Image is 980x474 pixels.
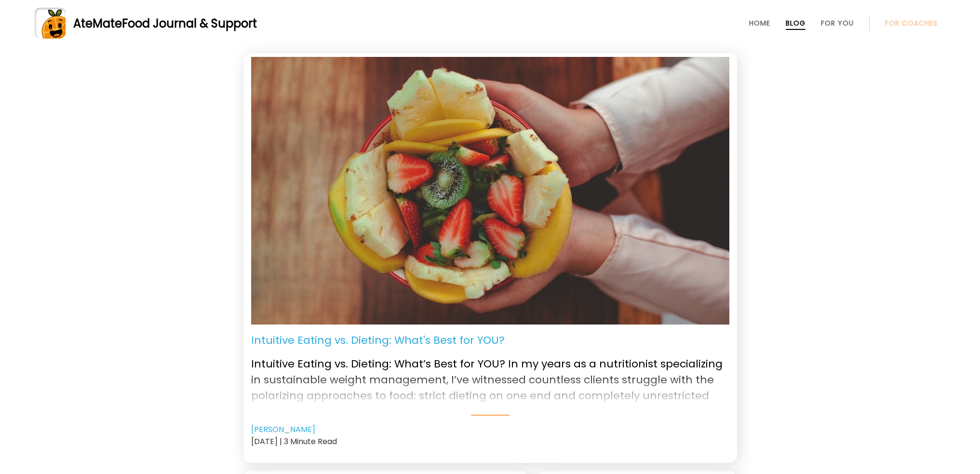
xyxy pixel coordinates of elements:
[251,332,505,348] p: Intuitive Eating vs. Dieting: What's Best for YOU?
[821,19,854,27] a: For You
[35,8,945,39] a: AteMateFood Journal & Support
[66,15,257,32] div: AteMate
[251,332,729,416] a: Intuitive Eating vs. Dieting: What's Best for YOU? Intuitive Eating vs. Dieting: What’s Best for ...
[251,348,729,402] p: Intuitive Eating vs. Dieting: What’s Best for YOU? In my years as a nutritionist specializing in ...
[251,424,315,435] a: [PERSON_NAME]
[251,435,729,447] div: [DATE] | 3 Minute Read
[749,19,770,27] a: Home
[786,19,805,27] a: Blog
[122,15,257,31] span: Food Journal & Support
[251,57,729,325] img: Intuitive Eating. Image: Unsplash-giancarlo-duarte
[885,19,938,27] a: For Coaches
